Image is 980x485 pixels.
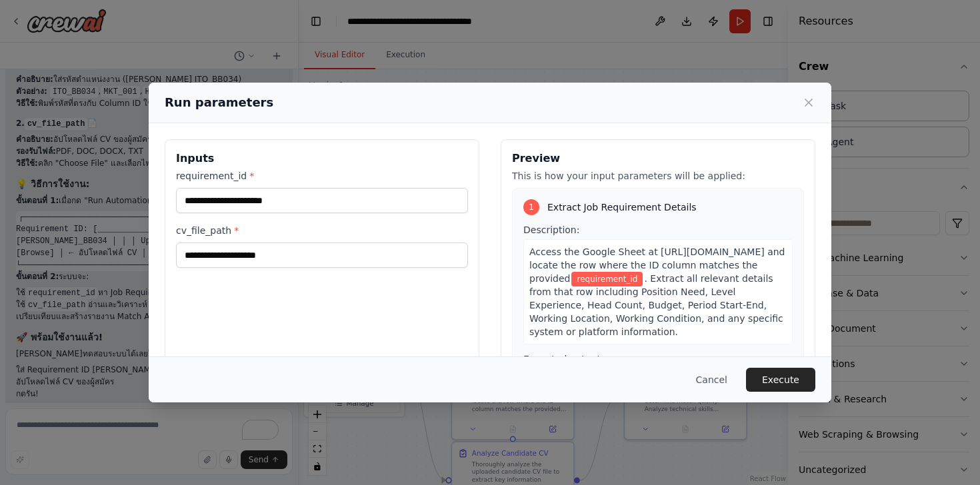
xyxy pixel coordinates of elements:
span: Description: [523,225,579,235]
span: . Extract all relevant details from that row including Position Need, Level Experience, Head Coun... [529,273,783,337]
span: Access the Google Sheet at [URL][DOMAIN_NAME] and locate the row where the ID column matches the ... [529,246,785,284]
button: Execute [746,368,815,392]
h2: Run parameters [165,93,273,112]
span: Extract Job Requirement Details [547,201,697,214]
p: This is how your input parameters will be applied: [512,169,804,183]
div: 1 [523,199,539,215]
h3: Preview [512,151,804,167]
label: requirement_id [176,169,468,183]
span: Variable: requirement_id [571,272,643,286]
button: Cancel [685,368,738,392]
h3: Inputs [176,151,468,167]
label: cv_file_path [176,224,468,237]
span: Expected output: [523,354,604,364]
